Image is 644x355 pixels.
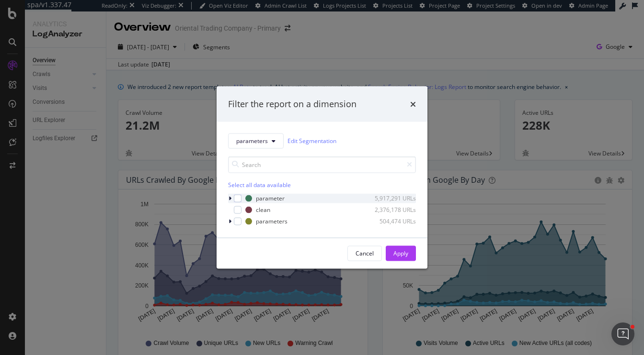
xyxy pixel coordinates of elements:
div: modal [217,87,427,269]
div: 504,474 URLs [369,217,416,225]
div: clean [256,206,270,214]
button: Apply [386,245,416,261]
div: parameter [256,194,285,202]
div: parameters [256,217,287,225]
a: Edit Segmentation [287,136,336,146]
button: Cancel [347,245,382,261]
button: parameters [228,133,284,148]
div: Cancel [356,249,374,257]
iframe: Intercom live chat [611,322,634,345]
div: 2,376,178 URLs [369,206,416,214]
div: Apply [393,249,408,257]
div: Filter the report on a dimension [228,98,356,111]
span: parameters [236,137,268,145]
input: Search [228,156,416,173]
div: times [410,98,416,111]
div: 5,917,291 URLs [369,194,416,202]
div: Select all data available [228,180,416,189]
